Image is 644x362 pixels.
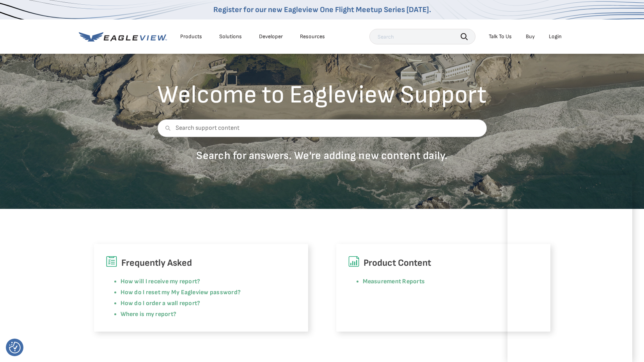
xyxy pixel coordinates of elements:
a: Where is my report? [121,311,177,318]
a: Buy [526,33,535,40]
a: How do I order a wall report? [121,300,200,307]
p: Search for answers. We're adding new content daily. [157,149,487,162]
h6: Frequently Asked [106,256,296,270]
div: Login [549,33,562,40]
a: Register for our new Eagleview One Flight Meetup Series [DATE]. [213,5,431,14]
a: Measurement Reports [363,278,425,285]
iframe: Chat Window [507,175,632,362]
a: How do I reset my My Eagleview password? [121,289,241,296]
div: Resources [300,33,325,40]
img: Revisit consent button [9,342,21,353]
input: Search support content [157,119,487,137]
h6: Product Content [348,256,539,270]
div: Solutions [219,33,242,40]
div: Products [180,33,202,40]
a: Developer [259,33,283,40]
button: Consent Preferences [9,342,21,353]
h2: Welcome to Eagleview Support [157,83,487,108]
input: Search [369,29,475,44]
div: Talk To Us [489,33,512,40]
a: How will I receive my report? [121,278,200,285]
